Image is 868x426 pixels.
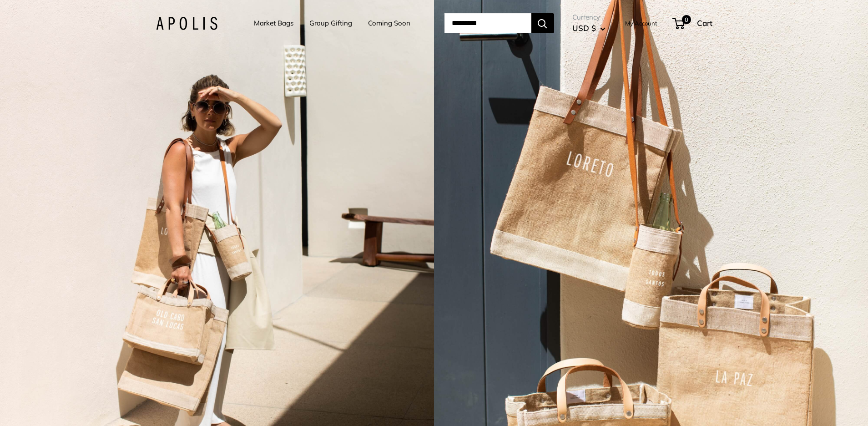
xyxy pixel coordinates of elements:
[156,17,217,30] img: Apolis
[697,18,712,28] span: Cart
[531,13,554,33] button: Search
[572,23,596,33] span: USD $
[681,15,691,24] span: 0
[368,17,410,30] a: Coming Soon
[572,21,606,35] button: USD $
[673,16,712,30] a: 0 Cart
[572,11,606,24] span: Currency
[254,17,293,30] a: Market Bags
[444,13,531,33] input: Search...
[309,17,352,30] a: Group Gifting
[625,18,657,29] a: My Account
